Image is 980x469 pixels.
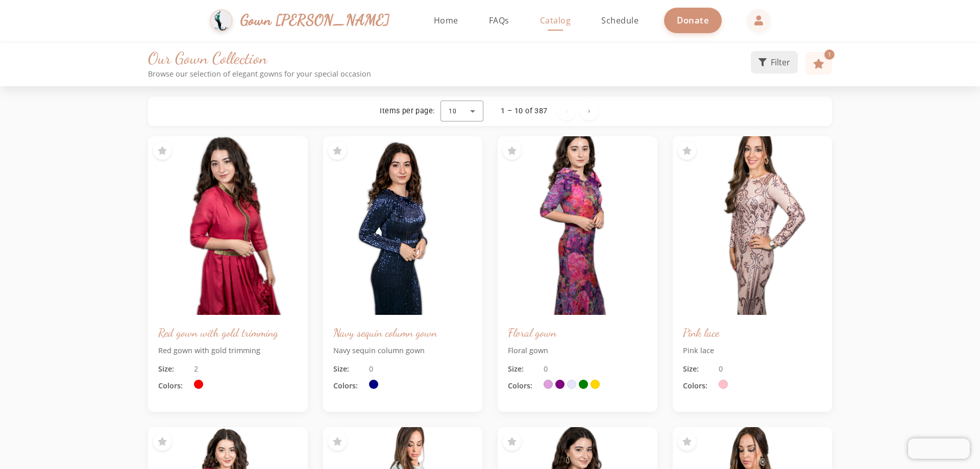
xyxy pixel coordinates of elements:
button: Filter [751,51,798,73]
button: Next page [580,102,598,120]
span: Donate [677,14,709,26]
button: Previous page [557,102,576,120]
span: Size: [333,363,364,375]
span: Size: [508,363,538,375]
span: Colors: [158,380,189,391]
span: Catalog [540,15,571,26]
img: Navy sequin column gown [323,136,483,315]
span: Colors: [508,380,538,391]
button: 1 [805,52,832,75]
span: 0 [719,363,723,375]
span: FAQs [489,15,509,26]
div: Items per page: [380,106,434,116]
img: Gown Gmach Logo [210,9,233,32]
iframe: Chatra live chat [908,438,970,459]
h3: Red gown with gold trimming [158,325,298,340]
span: Size: [683,363,714,375]
p: Browse our selection of elegant gowns for your special occasion [148,69,751,78]
span: Colors: [683,380,714,391]
span: 0 [369,363,373,375]
p: Red gown with gold trimming [158,345,298,356]
a: Gown [PERSON_NAME] [210,7,400,35]
span: 1 [824,50,835,60]
h3: Floral gown [508,325,647,340]
img: Red gown with gold trimming [148,136,308,315]
span: Gown [PERSON_NAME] [240,9,390,31]
span: 2 [194,363,198,375]
div: 1 – 10 of 387 [501,106,547,116]
img: Pink lace [673,136,832,315]
h1: Our Gown Collection [148,48,751,68]
span: Schedule [601,15,639,26]
p: Floral gown [508,345,647,356]
span: Colors: [333,380,364,391]
a: Donate [664,8,722,33]
h3: Pink lace [683,325,822,340]
span: Filter [771,56,790,68]
p: Navy sequin column gown [333,345,473,356]
span: 0 [544,363,548,375]
span: Home [434,15,458,26]
h3: Navy sequin column gown [333,325,473,340]
p: Pink lace [683,345,822,356]
img: Floral gown [498,136,657,315]
span: Size: [158,363,189,375]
